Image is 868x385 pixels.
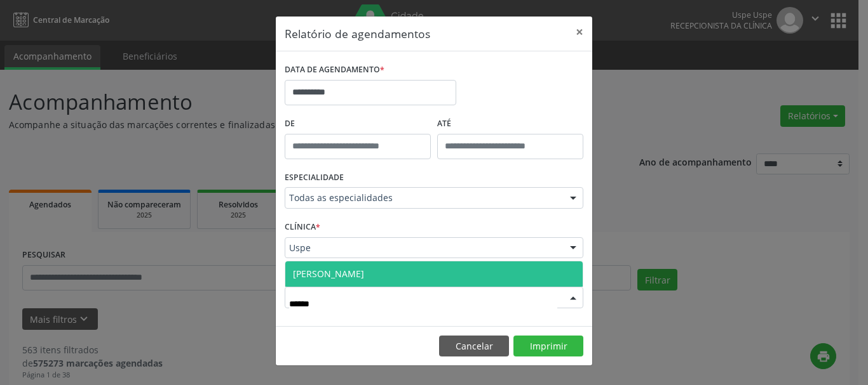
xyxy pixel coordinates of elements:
span: Uspe [289,242,557,254]
button: Close [567,16,592,48]
span: [PERSON_NAME] [293,268,364,280]
h5: Relatório de agendamentos [285,25,430,42]
button: Imprimir [513,336,583,357]
label: CLÍNICA [285,218,320,237]
button: Cancelar [439,336,509,357]
label: DATA DE AGENDAMENTO [285,60,384,80]
label: ATÉ [437,114,583,134]
label: De [285,114,431,134]
label: ESPECIALIDADE [285,168,344,188]
span: Todas as especialidades [289,192,557,204]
